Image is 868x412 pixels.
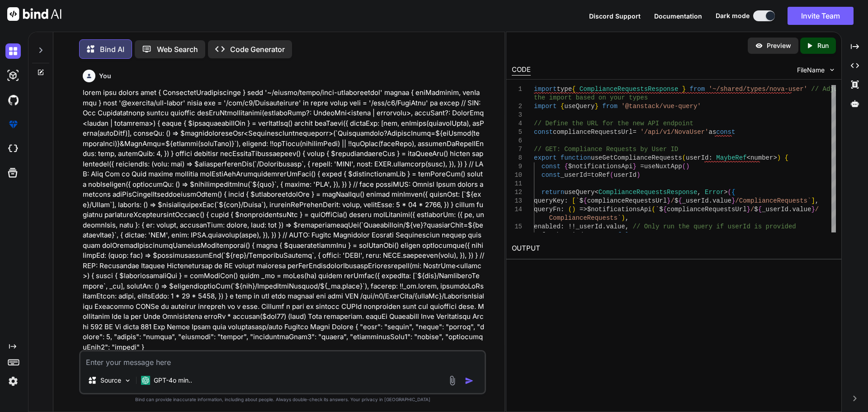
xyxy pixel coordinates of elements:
span: ) [686,163,689,170]
span: > [724,189,727,196]
span: $ [579,197,583,204]
span: ` [656,206,659,213]
span: ComplianceRequests` [549,214,621,222]
span: // Adjust [811,85,845,93]
span: , [625,214,628,222]
span: [ [572,197,576,204]
span: number [750,154,773,161]
span: $notificationsApi [587,206,651,213]
img: darkChat [5,43,21,59]
img: attachment [447,375,458,386]
span: _userId [682,197,708,204]
div: 14 [512,205,522,214]
span: return [541,189,564,196]
span: ( [568,206,571,213]
p: Bind AI [100,44,124,55]
span: from [689,85,705,93]
span: '@tanstack/vue-query' [621,103,701,110]
span: } [667,197,670,204]
span: : [560,206,564,213]
span: { [758,206,761,213]
p: Preview [767,41,791,50]
h6: You [99,71,111,81]
span: // GET: Compliance Requests by User ID [534,146,678,153]
span: const [541,163,560,170]
img: GPT-4o mini [141,376,150,385]
span: : [708,154,712,161]
span: /ComplianceRequests` [735,197,811,204]
span: ) [637,171,640,179]
span: } [746,206,750,213]
div: 13 [512,197,522,205]
p: Bind can provide inaccurate information, including about people. Always double-check its answers.... [79,396,486,403]
span: useGetComplianceRequests [591,154,682,161]
p: Run [817,41,829,50]
span: Documentation [654,12,702,20]
span: : [610,232,613,239]
div: 16 [512,231,522,240]
span: value [792,206,811,213]
span: , [815,197,818,204]
span: _userId [576,223,602,230]
button: Documentation [654,11,702,21]
span: { [784,154,788,161]
span: { [560,103,564,110]
span: function [560,154,590,161]
span: { [678,197,682,204]
div: 6 [512,137,522,145]
div: 10 [512,171,522,180]
span: enabled [534,223,561,230]
span: . [602,223,606,230]
span: < [746,154,750,161]
span: useQuery [564,103,594,110]
span: Dark mode [716,11,750,20]
span: ` [576,197,579,204]
img: Bind AI [7,7,61,21]
p: GPT-4o min.. [154,376,192,385]
span: complianceRequestsUrl [553,128,632,136]
div: 15 [512,223,522,231]
span: useQuery [564,189,594,196]
img: Pick Models [124,377,132,384]
span: Discord Support [589,12,641,20]
button: Invite Team [788,7,854,25]
span: MaybeRef [716,154,746,161]
span: export [534,154,557,161]
span: $ [659,206,663,213]
div: 9 [512,162,522,171]
span: // Only run the query if userId is provided [632,223,796,230]
span: => [579,206,587,213]
div: 11 [512,180,522,188]
p: Source [100,376,121,385]
span: $notificationsApi [568,163,632,170]
span: ) [572,206,576,213]
div: 3 [512,111,522,119]
span: ( [682,163,685,170]
span: value [712,197,731,204]
span: type [557,85,572,93]
span: : [564,197,568,204]
span: { [663,206,666,213]
span: : [560,223,564,230]
span: = [632,128,636,136]
span: } [731,197,735,204]
span: userId [686,154,708,161]
span: / [815,206,818,213]
div: CODE [512,65,531,76]
div: 5 [512,128,522,137]
span: . [788,206,792,213]
span: Error [705,189,724,196]
span: $ [675,197,678,204]
span: ComplianceRequestsResponse [599,189,697,196]
div: 1 [512,85,522,94]
span: = [640,163,644,170]
span: { [564,163,568,170]
span: useNuxtApp [644,163,682,170]
span: { [572,85,576,93]
span: . [708,197,712,204]
img: darkAi-studio [5,68,21,83]
span: userId [613,171,636,179]
span: _userId [560,171,587,179]
img: cloudideIcon [5,141,21,156]
span: , [625,223,628,230]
